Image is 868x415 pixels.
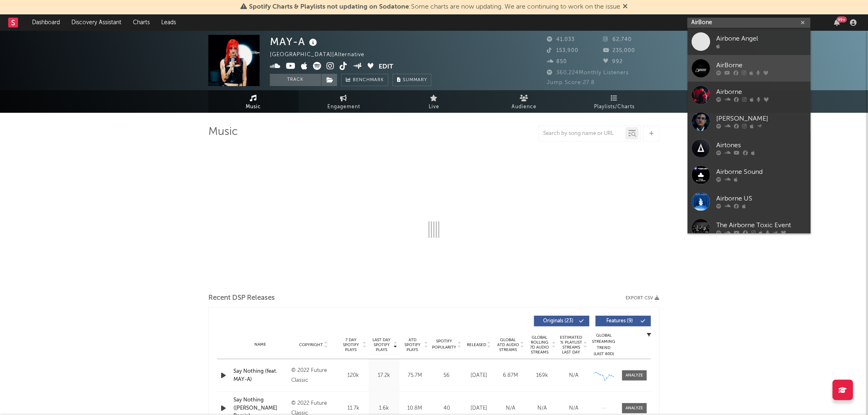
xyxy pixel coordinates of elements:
[66,14,127,31] a: Discovery Assistant
[208,293,275,303] span: Recent DSP Releases
[626,296,660,301] button: Export CSV
[26,14,66,31] a: Dashboard
[291,366,336,385] div: © 2022 Future Classic
[249,4,409,10] span: Spotify Charts & Playlists not updating on Sodatone
[497,404,524,413] div: N/A
[299,342,323,347] span: Copyright
[717,34,807,44] div: Airbone Angel
[560,404,587,413] div: N/A
[465,372,493,380] div: [DATE]
[560,372,587,380] div: N/A
[688,18,811,28] input: Search for artists
[539,130,626,137] input: Search by song name or URL
[717,61,807,71] div: AirBorne
[717,221,807,230] div: The Airborne Toxic Event
[688,108,811,135] a: [PERSON_NAME]
[432,372,461,380] div: 56
[371,372,397,380] div: 17.2k
[547,48,578,53] span: 153,900
[393,74,432,86] button: Summary
[127,14,155,31] a: Charts
[371,404,397,413] div: 1.6k
[547,59,567,64] span: 850
[623,4,628,10] span: Dismiss
[837,16,847,23] div: 99 +
[834,19,840,26] button: 99+
[402,404,428,413] div: 10.8M
[601,319,639,324] span: Features ( 9 )
[717,87,807,97] div: Airborne
[340,337,362,352] span: 7 Day Spotify Plays
[327,102,360,112] span: Engagement
[402,337,423,352] span: ATD Spotify Plays
[596,316,651,326] button: Features(9)
[717,114,807,124] div: [PERSON_NAME]
[233,342,287,348] div: Name
[270,50,374,60] div: [GEOGRAPHIC_DATA] | Alternative
[547,37,575,42] span: 41,033
[547,70,629,75] span: 360,224 Monthly Listeners
[389,90,479,113] a: Live
[465,404,493,413] div: [DATE]
[340,372,367,380] div: 120k
[432,404,461,413] div: 40
[379,62,394,72] button: Edit
[688,135,811,162] a: Airtones
[528,335,551,355] span: Global Rolling 7D Audio Streams
[371,337,393,352] span: Last Day Spotify Plays
[592,333,616,357] div: Global Streaming Trend (Last 60D)
[603,48,635,53] span: 235,000
[528,404,556,413] div: N/A
[340,404,367,413] div: 11.7k
[528,372,556,380] div: 169k
[717,167,807,177] div: Airborne Sound
[603,59,623,64] span: 992
[603,37,632,42] span: 62,740
[155,14,182,31] a: Leads
[341,74,388,86] a: Benchmark
[353,75,384,85] span: Benchmark
[594,102,635,112] span: Playlists/Charts
[299,90,389,113] a: Engagement
[688,55,811,82] a: AirBorne
[534,316,589,326] button: Originals(23)
[512,102,537,112] span: Audience
[432,338,457,351] span: Spotify Popularity
[208,90,299,113] a: Music
[688,188,811,215] a: Airborne US
[547,80,595,85] span: Jump Score: 27.8
[717,141,807,150] div: Airtones
[688,82,811,108] a: Airborne
[717,194,807,204] div: Airborne US
[429,102,439,112] span: Live
[539,319,577,324] span: Originals ( 23 )
[249,4,620,10] span: : Some charts are now updating. We are continuing to work on the issue
[569,90,660,113] a: Playlists/Charts
[403,78,427,82] span: Summary
[497,337,519,352] span: Global ATD Audio Streams
[688,28,811,55] a: Airbone Angel
[270,35,319,48] div: MAY-A
[560,335,582,355] span: Estimated % Playlist Streams Last Day
[270,74,321,86] button: Track
[246,102,261,112] span: Music
[467,342,486,347] span: Released
[233,367,287,383] a: Say Nothing (feat. MAY-A)
[497,372,524,380] div: 6.87M
[402,372,428,380] div: 75.7M
[479,90,569,113] a: Audience
[688,215,811,242] a: The Airborne Toxic Event
[688,162,811,188] a: Airborne Sound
